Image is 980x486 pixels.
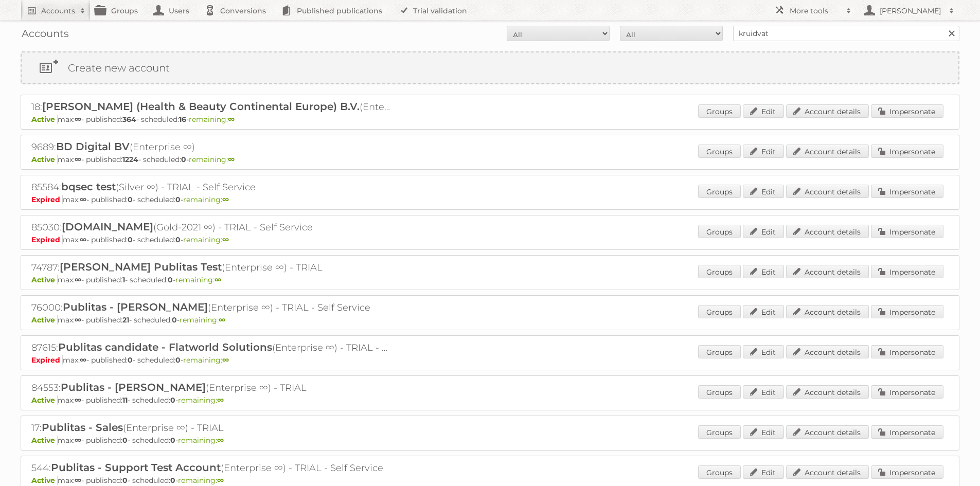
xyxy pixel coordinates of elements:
strong: ∞ [222,355,229,365]
strong: ∞ [75,476,81,485]
a: Edit [743,305,784,318]
span: Expired [31,235,63,244]
h2: Accounts [41,6,75,16]
span: BD Digital BV [56,140,130,153]
strong: ∞ [80,355,86,365]
span: remaining: [183,235,229,244]
span: [PERSON_NAME] Publitas Test [60,261,222,273]
a: Groups [698,345,741,358]
span: remaining: [178,436,224,445]
a: Edit [743,385,784,399]
p: max: - published: - scheduled: - [31,355,949,365]
a: Groups [698,185,741,198]
span: remaining: [189,115,235,124]
a: Impersonate [871,265,943,278]
strong: 0 [122,476,128,485]
a: Impersonate [871,225,943,238]
h2: 74787: (Enterprise ∞) - TRIAL [31,261,391,274]
strong: ∞ [219,315,225,325]
p: max: - published: - scheduled: - [31,115,949,124]
strong: ∞ [217,476,224,485]
p: max: - published: - scheduled: - [31,395,949,405]
span: Publitas - [PERSON_NAME] [63,301,208,313]
strong: 0 [172,315,177,325]
a: Groups [698,305,741,318]
p: max: - published: - scheduled: - [31,275,949,284]
span: Active [31,395,58,405]
p: max: - published: - scheduled: - [31,476,949,485]
a: Impersonate [871,185,943,198]
a: Edit [743,465,784,479]
a: Groups [698,145,741,158]
h2: 18: (Enterprise ∞) [31,100,391,114]
span: Active [31,115,58,124]
strong: 0 [170,476,175,485]
strong: ∞ [75,275,81,284]
strong: 0 [128,235,133,244]
span: Publitas - Sales [42,421,123,434]
p: max: - published: - scheduled: - [31,315,949,325]
a: Edit [743,185,784,198]
strong: 364 [122,115,136,124]
span: Expired [31,195,63,204]
strong: ∞ [80,195,86,204]
a: Edit [743,145,784,158]
a: Impersonate [871,425,943,439]
a: Account details [786,265,869,278]
span: Active [31,476,58,485]
strong: ∞ [222,235,229,244]
strong: 0 [128,195,133,204]
a: Groups [698,104,741,118]
a: Impersonate [871,465,943,479]
p: max: - published: - scheduled: - [31,195,949,204]
strong: 21 [122,315,129,325]
span: remaining: [175,275,221,284]
span: [DOMAIN_NAME] [62,221,153,233]
strong: 0 [128,355,133,365]
a: Edit [743,225,784,238]
span: remaining: [183,355,229,365]
a: Edit [743,425,784,439]
span: remaining: [180,315,225,325]
a: Edit [743,345,784,358]
strong: 0 [168,275,173,284]
strong: ∞ [228,155,235,164]
strong: ∞ [75,436,81,445]
a: Account details [786,104,869,118]
span: Publitas - [PERSON_NAME] [61,381,206,393]
a: Account details [786,305,869,318]
strong: 0 [170,436,175,445]
strong: ∞ [215,275,221,284]
span: Expired [31,355,63,365]
a: Groups [698,265,741,278]
strong: 0 [175,355,181,365]
a: Edit [743,265,784,278]
h2: 85030: (Gold-2021 ∞) - TRIAL - Self Service [31,221,391,234]
a: Groups [698,385,741,399]
span: bqsec test [61,181,116,193]
a: Impersonate [871,145,943,158]
a: Edit [743,104,784,118]
strong: ∞ [217,436,224,445]
h2: [PERSON_NAME] [877,6,944,16]
h2: 85584: (Silver ∞) - TRIAL - Self Service [31,181,391,194]
a: Account details [786,465,869,479]
a: Account details [786,345,869,358]
strong: 0 [175,195,181,204]
span: remaining: [178,476,224,485]
h2: 544: (Enterprise ∞) - TRIAL - Self Service [31,461,391,475]
a: Impersonate [871,385,943,399]
h2: 9689: (Enterprise ∞) [31,140,391,154]
strong: 1224 [122,155,138,164]
span: Publitas - Support Test Account [51,461,221,474]
span: remaining: [183,195,229,204]
h2: More tools [790,6,841,16]
a: Groups [698,225,741,238]
strong: ∞ [222,195,229,204]
a: Impersonate [871,104,943,118]
p: max: - published: - scheduled: - [31,155,949,164]
h2: 84553: (Enterprise ∞) - TRIAL [31,381,391,394]
a: Account details [786,185,869,198]
span: [PERSON_NAME] (Health & Beauty Continental Europe) B.V. [42,100,360,113]
strong: 11 [122,395,128,405]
